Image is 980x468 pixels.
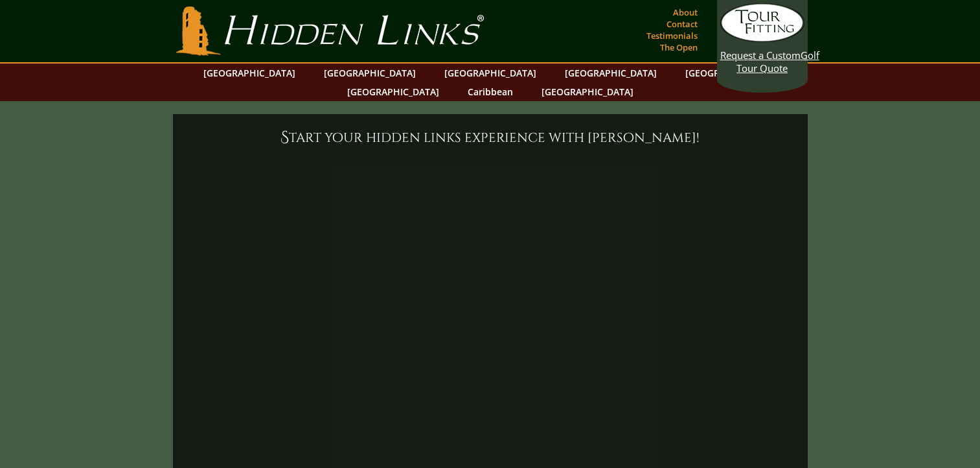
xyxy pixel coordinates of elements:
a: [GEOGRAPHIC_DATA] [558,64,663,82]
a: Contact [663,15,701,33]
a: About [670,3,701,21]
a: [GEOGRAPHIC_DATA] [317,64,422,82]
h6: Start your Hidden Links experience with [PERSON_NAME]! [186,127,795,148]
a: [GEOGRAPHIC_DATA] [341,82,446,101]
a: [GEOGRAPHIC_DATA] [438,64,543,82]
a: The Open [657,38,701,56]
a: [GEOGRAPHIC_DATA] [679,64,784,82]
a: [GEOGRAPHIC_DATA] [197,64,302,82]
span: Request a Custom [720,49,801,62]
a: Testimonials [643,27,701,45]
a: Request a CustomGolf Tour Quote [720,3,804,75]
a: Caribbean [461,82,519,101]
a: [GEOGRAPHIC_DATA] [535,82,640,101]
